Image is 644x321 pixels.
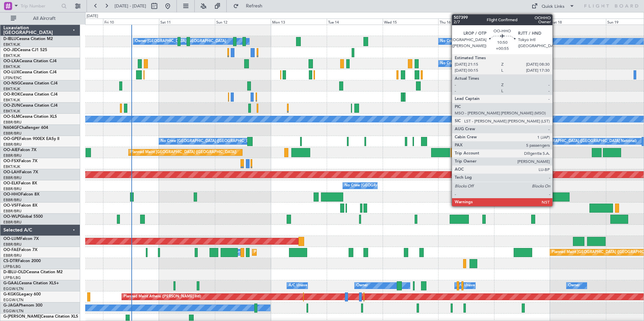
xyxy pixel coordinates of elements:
[3,37,53,41] a: D-IBLUCessna Citation M2
[3,297,24,302] a: EGGW/LTN
[3,104,58,108] a: OO-ZUNCessna Citation CJ4
[3,159,37,163] a: OO-FSXFalcon 7X
[3,137,59,141] a: OO-GPEFalcon 900EX EASy II
[3,98,20,103] a: EBKT/KJK
[3,142,22,147] a: EBBR/BRU
[161,136,273,146] div: No Crew [GEOGRAPHIC_DATA] ([GEOGRAPHIC_DATA] National)
[3,137,19,141] span: OO-GPE
[3,70,57,74] a: OO-LUXCessna Citation CJ4
[3,270,63,274] a: D-IBLU-OLDCessna Citation M2
[18,16,71,21] span: All Aircraft
[3,93,20,97] span: OO-ROK
[3,48,47,52] a: OO-JIDCessna CJ1 525
[3,148,36,152] a: OO-AIEFalcon 7X
[3,304,42,308] a: G-JAGAPhenom 300
[542,3,565,10] div: Quick Links
[345,181,457,191] div: No Crew [GEOGRAPHIC_DATA] ([GEOGRAPHIC_DATA] National)
[3,192,39,197] a: OO-HHOFalcon 8X
[3,281,59,285] a: G-GAALCessna Citation XLS+
[7,13,73,24] button: All Aircraft
[3,159,19,163] span: OO-FSX
[3,164,20,169] a: EBKT/KJK
[230,1,270,11] button: Refresh
[115,3,146,9] span: [DATE] - [DATE]
[3,264,21,269] a: LFPB/LBG
[3,192,21,197] span: OO-HHO
[3,248,37,252] a: OO-FAEFalcon 7X
[3,109,20,114] a: EBKT/KJK
[524,136,637,146] div: No Crew [GEOGRAPHIC_DATA] ([GEOGRAPHIC_DATA] National)
[3,281,19,285] span: G-GAAL
[3,86,20,92] a: EBKT/KJK
[3,120,22,125] a: EBBR/BRU
[240,4,268,8] span: Refresh
[3,75,22,80] a: LFSN/ENC
[159,19,215,25] div: Sat 11
[254,247,313,257] div: Planned Maint Melsbroek Air Base
[3,148,18,152] span: OO-AIE
[438,19,494,25] div: Thu 16
[3,175,22,180] a: EBBR/BRU
[356,281,368,291] div: Owner
[528,1,578,11] button: Quick Links
[3,215,20,219] span: OO-WLP
[3,81,20,85] span: OO-NSG
[3,126,48,130] a: N604GFChallenger 604
[3,204,19,208] span: OO-VSF
[3,104,20,108] span: OO-ZUN
[3,309,24,314] a: EGGW/LTN
[3,93,58,97] a: OO-ROKCessna Citation CJ4
[3,248,19,252] span: OO-FAE
[3,64,20,69] a: EBKT/KJK
[215,19,271,25] div: Sun 12
[3,198,22,203] a: EBBR/BRU
[3,115,57,119] a: OO-SLMCessna Citation XLS
[3,259,41,263] a: CS-DTRFalcon 2000
[3,153,22,158] a: EBBR/BRU
[383,19,439,25] div: Wed 15
[3,304,19,308] span: G-JAGA
[3,275,21,280] a: LFPB/LBG
[3,42,20,47] a: EBKT/KJK
[3,186,22,191] a: EBBR/BRU
[3,315,78,319] a: G-[PERSON_NAME]Cessna Citation XLS
[103,19,159,25] div: Fri 10
[87,13,98,19] div: [DATE]
[21,1,59,11] input: Trip Number
[135,36,226,46] div: Owner [GEOGRAPHIC_DATA]-[GEOGRAPHIC_DATA]
[3,253,22,258] a: EBBR/BRU
[3,53,20,58] a: EBKT/KJK
[3,181,37,185] a: OO-ELKFalcon 8X
[3,81,58,85] a: OO-NSGCessna Citation CJ4
[3,59,19,63] span: OO-LXA
[3,220,22,225] a: EBBR/BRU
[3,242,22,247] a: EBBR/BRU
[3,292,19,296] span: G-KGKG
[3,259,18,263] span: CS-DTR
[568,281,580,291] div: Owner
[3,237,20,241] span: OO-LUM
[550,19,606,25] div: Sat 18
[456,281,484,291] div: A/C Unavailable
[3,292,41,296] a: G-KGKGLegacy 600
[3,37,17,41] span: D-IBLU
[3,48,18,52] span: OO-JID
[3,286,24,291] a: EGGW/LTN
[3,215,43,219] a: OO-WLPGlobal 5500
[3,131,22,136] a: EBBR/BRU
[3,315,41,319] span: G-[PERSON_NAME]
[3,59,57,63] a: OO-LXACessna Citation CJ4
[3,204,37,208] a: OO-VSFFalcon 8X
[289,281,317,291] div: A/C Unavailable
[3,181,19,185] span: OO-ELK
[3,237,39,241] a: OO-LUMFalcon 7X
[327,19,383,25] div: Tue 14
[440,36,510,46] div: No Crew Kortrijk-[GEOGRAPHIC_DATA]
[3,170,20,174] span: OO-LAH
[124,292,201,302] div: Planned Maint Athens ([PERSON_NAME] Intl)
[470,158,549,169] div: Planned Maint Kortrijk-[GEOGRAPHIC_DATA]
[3,209,22,214] a: EBBR/BRU
[3,70,19,74] span: OO-LUX
[3,170,38,174] a: OO-LAHFalcon 7X
[440,59,553,69] div: No Crew [GEOGRAPHIC_DATA] ([GEOGRAPHIC_DATA] National)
